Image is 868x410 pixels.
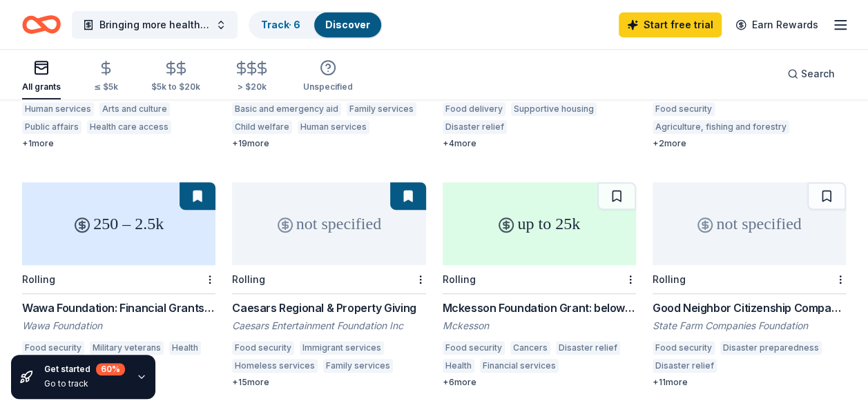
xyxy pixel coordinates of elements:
[720,341,822,355] div: Disaster preparedness
[653,102,715,116] div: Food security
[22,8,61,41] a: Home
[727,12,827,37] a: Earn Rewards
[325,19,370,30] a: Discover
[22,300,215,316] div: Wawa Foundation: Financial Grants - Local Connection Grants (Grants less than $2,500)
[232,300,425,316] div: Caesars Regional & Property Giving
[169,341,201,355] div: Health
[510,341,550,355] div: Cancers
[443,319,636,333] div: Mckesson
[96,363,125,375] div: 60 %
[232,182,425,388] a: not specifiedRollingCaesars Regional & Property GivingCaesars Entertainment Foundation IncFood se...
[22,120,81,134] div: Public affairs
[151,55,200,99] button: $5k to $20k
[232,341,294,355] div: Food security
[653,319,846,333] div: State Farm Companies Foundation
[653,359,717,373] div: Disaster relief
[443,359,474,373] div: Health
[480,359,559,373] div: Financial services
[232,120,292,134] div: Child welfare
[653,273,686,285] div: Rolling
[619,12,722,37] a: Start free trial
[94,55,118,99] button: ≤ $5k
[443,377,636,388] div: + 6 more
[653,120,789,134] div: Agriculture, fishing and forestry
[300,341,384,355] div: Immigrant services
[232,138,425,149] div: + 19 more
[722,359,839,373] div: Fire prevention and control
[653,341,715,355] div: Food security
[44,363,125,375] div: Get started
[443,102,505,116] div: Food delivery
[151,81,200,92] div: $5k to $20k
[22,102,94,116] div: Human services
[443,182,636,388] a: up to 25kRollingMckesson Foundation Grant: below $25,000MckessonFood securityCancersDisaster reli...
[303,81,353,92] div: Unspecified
[232,102,341,116] div: Basic and emergency aid
[87,120,171,134] div: Health care access
[72,11,238,39] button: Bringing more healthy food to the needy
[232,273,265,285] div: Rolling
[443,300,636,316] div: Mckesson Foundation Grant: below $25,000
[261,19,300,30] a: Track· 6
[443,182,636,265] div: up to 25k
[443,341,505,355] div: Food security
[443,138,636,149] div: + 4 more
[233,55,270,99] button: > $20k
[653,182,846,265] div: not specified
[653,377,846,388] div: + 11 more
[303,54,353,99] button: Unspecified
[22,182,215,265] div: 250 – 2.5k
[22,273,55,285] div: Rolling
[556,341,620,355] div: Disaster relief
[233,81,270,92] div: > $20k
[653,138,846,149] div: + 2 more
[90,341,164,355] div: Military veterans
[22,341,84,355] div: Food security
[22,182,215,388] a: 250 – 2.5kRollingWawa Foundation: Financial Grants - Local Connection Grants (Grants less than $2...
[99,17,210,33] span: Bringing more healthy food to the needy
[298,120,369,134] div: Human services
[653,300,846,316] div: Good Neighbor Citizenship Company Grants
[249,11,383,39] button: Track· 6Discover
[22,138,215,149] div: + 1 more
[232,377,425,388] div: + 15 more
[776,60,846,88] button: Search
[44,378,125,389] div: Go to track
[22,81,61,92] div: All grants
[232,359,318,373] div: Homeless services
[511,102,597,116] div: Supportive housing
[232,182,425,265] div: not specified
[22,54,61,99] button: All grants
[232,319,425,333] div: Caesars Entertainment Foundation Inc
[653,182,846,388] a: not specifiedRollingGood Neighbor Citizenship Company GrantsState Farm Companies FoundationFood s...
[443,120,507,134] div: Disaster relief
[94,81,118,92] div: ≤ $5k
[323,359,393,373] div: Family services
[801,66,835,82] span: Search
[443,273,476,285] div: Rolling
[347,102,416,116] div: Family services
[22,319,215,333] div: Wawa Foundation
[99,102,170,116] div: Arts and culture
